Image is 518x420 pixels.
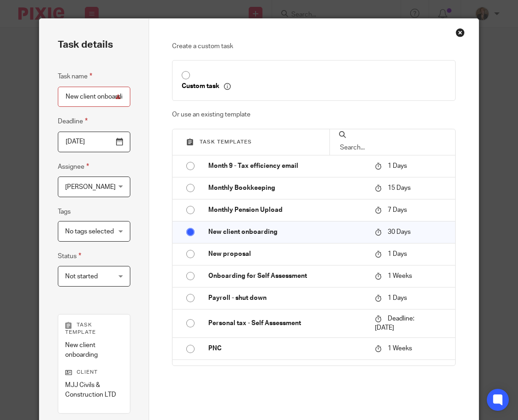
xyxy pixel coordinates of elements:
[208,249,366,259] p: New proposal
[182,82,231,90] p: Custom task
[208,227,366,237] p: New client onboarding
[388,207,407,213] span: 7 Days
[58,116,88,127] label: Deadline
[65,381,123,399] p: MJJ Civils & Construction LTD
[208,271,366,281] p: Onboarding for Self Assessment
[388,251,407,257] span: 1 Days
[65,341,123,359] p: New client onboarding
[200,139,252,144] span: Task templates
[388,163,407,169] span: 1 Days
[208,161,366,171] p: Month 9 - Tax efficiency email
[375,315,414,332] span: Deadline: [DATE]
[172,110,456,119] p: Or use an existing template
[388,185,411,191] span: 15 Days
[65,369,123,376] p: Client
[65,184,116,190] span: [PERSON_NAME]
[65,228,114,235] span: No tags selected
[388,345,412,352] span: 1 Weeks
[58,37,113,53] h2: Task details
[58,207,71,216] label: Tags
[208,344,366,353] p: PNC
[388,273,412,279] span: 1 Weeks
[208,183,366,193] p: Monthly Bookkeeping
[339,143,446,153] input: Search...
[208,293,366,303] p: Payroll - shut down
[208,319,366,328] p: Personal tax - Self Assessment
[456,28,465,37] div: Close this dialog window
[208,205,366,215] p: Monthly Pension Upload
[388,229,411,235] span: 30 Days
[388,295,407,301] span: 1 Days
[58,87,130,107] input: Task name
[58,71,92,82] label: Task name
[172,42,456,51] p: Create a custom task
[65,273,98,280] span: Not started
[58,251,81,261] label: Status
[58,161,89,172] label: Assignee
[65,321,123,336] p: Task template
[58,132,130,152] input: Pick a date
